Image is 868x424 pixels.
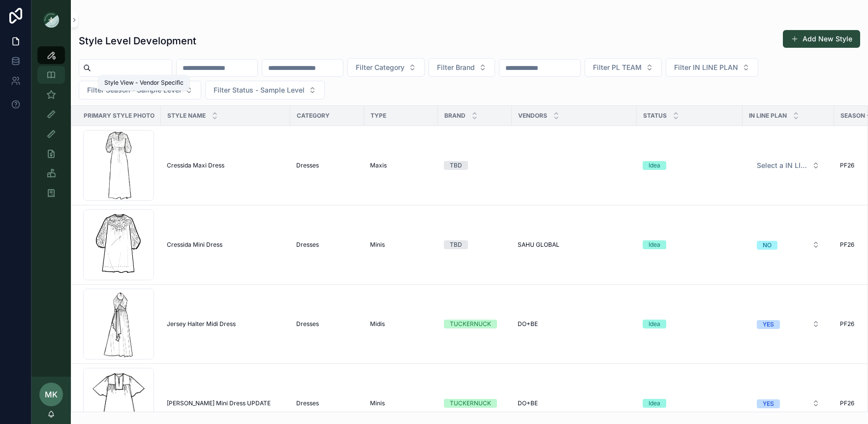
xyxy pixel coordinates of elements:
[450,320,491,328] div: TUCKERNUCK
[370,241,432,249] a: Minis
[167,241,284,249] a: Cressida Mini Dress
[444,240,506,249] a: TBD
[674,63,738,72] span: Filter IN LINE PLAN
[167,112,206,120] span: Style Name
[748,394,828,413] a: Select Button
[429,58,495,77] button: Select Button
[763,399,774,408] div: YES
[444,399,506,408] a: TUCKERNUCK
[167,162,224,169] span: Cressida Maxi Dress
[450,240,462,249] div: TBD
[371,112,386,120] span: Type
[296,399,319,407] span: Dresses
[840,320,854,328] span: PF26
[518,320,631,328] a: DO+BE
[749,315,828,333] button: Select Button
[205,81,325,99] button: Select Button
[296,320,358,328] a: Dresses
[748,315,828,333] a: Select Button
[296,241,358,249] a: Dresses
[783,30,860,48] button: Add New Style
[79,81,201,99] button: Select Button
[296,162,358,169] a: Dresses
[840,399,854,407] span: PF26
[840,162,854,169] span: PF26
[297,112,330,120] span: Category
[593,63,642,72] span: Filter PL TEAM
[649,161,660,170] div: Idea
[649,399,660,408] div: Idea
[370,241,385,249] span: Minis
[370,320,432,328] a: Midis
[356,63,404,72] span: Filter Category
[87,85,181,95] span: Filter Season - Sample Level
[518,241,559,249] span: SAHU GLOBAL
[749,394,828,412] button: Select Button
[749,112,787,120] span: IN LINE PLAN
[643,161,737,170] a: Idea
[370,162,387,169] span: Maxis
[296,320,319,328] span: Dresses
[444,112,465,120] span: Brand
[748,156,828,175] a: Select Button
[437,63,475,72] span: Filter Brand
[167,241,222,249] span: Cressida Mini Dress
[444,320,506,328] a: TUCKERNUCK
[167,162,284,169] a: Cressida Maxi Dress
[104,79,184,87] div: Style View - Vendor Specific
[296,399,358,407] a: Dresses
[666,58,758,77] button: Select Button
[649,240,660,249] div: Idea
[450,399,491,408] div: TUCKERNUCK
[31,39,71,215] div: scrollable content
[167,320,236,328] span: Jersey Halter Midi Dress
[84,112,155,120] span: Primary Style Photo
[763,241,772,250] div: NO
[518,399,538,407] span: DO+BE
[444,161,506,170] a: TBD
[167,320,284,328] a: Jersey Halter Midi Dress
[370,320,385,328] span: Midis
[643,399,737,408] a: Idea
[370,399,432,407] a: Minis
[643,320,737,328] a: Idea
[518,399,631,407] a: DO+BE
[518,112,547,120] span: Vendors
[370,162,432,169] a: Maxis
[450,161,462,170] div: TBD
[296,162,319,169] span: Dresses
[763,320,774,329] div: YES
[757,161,808,170] span: Select a IN LINE PLAN
[749,236,828,254] button: Select Button
[748,235,828,254] a: Select Button
[840,241,854,249] span: PF26
[643,240,737,249] a: Idea
[643,112,667,120] span: Status
[347,58,425,77] button: Select Button
[214,85,305,95] span: Filter Status - Sample Level
[167,399,271,407] span: [PERSON_NAME] Mini Dress UPDATE
[649,320,660,328] div: Idea
[45,389,58,400] span: MK
[518,320,538,328] span: DO+BE
[370,399,385,407] span: Minis
[749,157,828,174] button: Select Button
[79,34,196,48] h1: Style Level Development
[167,399,284,407] a: [PERSON_NAME] Mini Dress UPDATE
[585,58,662,77] button: Select Button
[296,241,319,249] span: Dresses
[43,12,59,28] img: App logo
[518,241,631,249] a: SAHU GLOBAL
